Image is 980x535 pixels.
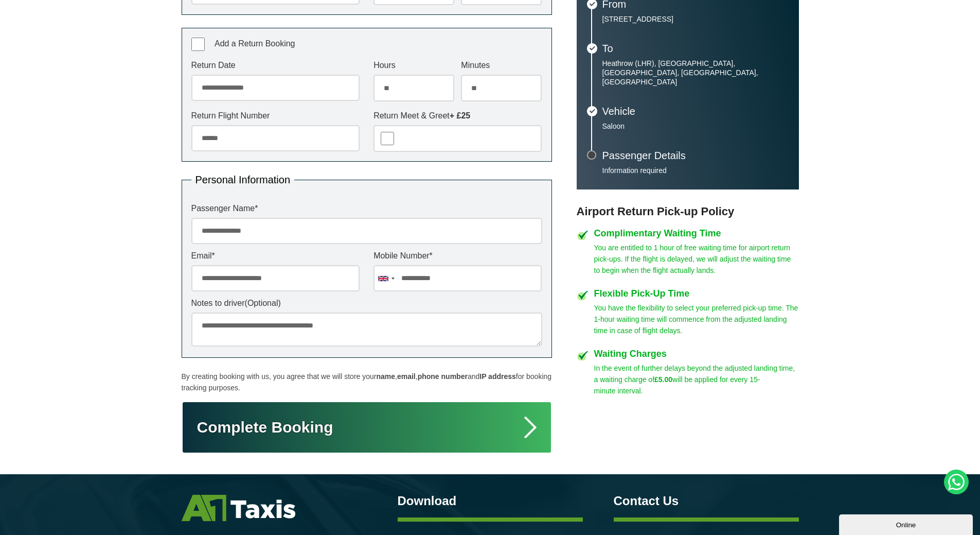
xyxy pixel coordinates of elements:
[602,14,789,24] p: [STREET_ADDRESS]
[594,363,799,396] p: In the event of further delays beyond the adjusted landing time, a waiting charge of will be appl...
[191,61,360,70] label: Return Date
[191,175,295,185] legend: Personal Information
[191,112,360,120] label: Return Flight Number
[191,204,542,213] label: Passenger Name
[461,61,542,70] label: Minutes
[373,252,542,260] label: Mobile Number
[594,349,799,358] h4: Waiting Charges
[602,43,789,54] h3: To
[245,299,281,307] span: (Optional)
[191,252,360,260] label: Email
[602,59,789,87] p: Heathrow (LHR), [GEOGRAPHIC_DATA], [GEOGRAPHIC_DATA], [GEOGRAPHIC_DATA], [GEOGRAPHIC_DATA]
[594,289,799,298] h4: Flexible Pick-Up Time
[215,39,295,48] span: Add a Return Booking
[182,401,552,454] button: Complete Booking
[839,512,975,535] iframe: chat widget
[373,61,454,70] label: Hours
[182,371,552,393] p: By creating booking with us, you agree that we will store your , , and for booking tracking purpo...
[418,372,468,381] strong: phone number
[654,375,672,384] strong: £5.00
[450,111,470,120] strong: + £25
[602,150,789,161] h3: Passenger Details
[479,372,516,381] strong: IP address
[398,495,583,507] h3: Download
[602,106,789,116] h3: Vehicle
[191,38,205,51] input: Add a Return Booking
[594,229,799,238] h4: Complimentary Waiting Time
[374,266,398,291] div: United Kingdom: +44
[602,166,789,175] p: Information required
[397,372,416,381] strong: email
[614,495,799,507] h3: Contact Us
[373,112,542,120] label: Return Meet & Greet
[594,302,799,336] p: You have the flexibility to select your preferred pick-up time. The 1-hour waiting time will comm...
[577,205,799,218] h3: Airport Return Pick-up Policy
[602,122,789,131] p: Saloon
[182,495,295,521] img: A1 Taxis St Albans
[594,242,799,276] p: You are entitled to 1 hour of free waiting time for airport return pick-ups. If the flight is del...
[191,299,542,307] label: Notes to driver
[376,372,395,381] strong: name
